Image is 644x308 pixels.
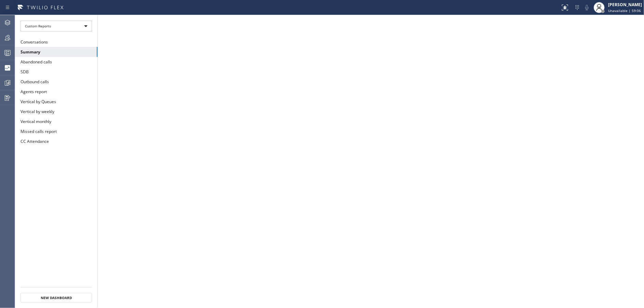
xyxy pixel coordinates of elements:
button: Outbound calls [15,77,97,87]
button: Vertical by Queues [15,97,97,107]
button: Vertical by weekly [15,107,97,116]
button: Summary [15,47,97,57]
button: New Dashboard [21,293,92,303]
iframe: dashboard_b794bedd1109 [98,15,644,308]
button: Mute [582,3,592,12]
button: CC Attendance [15,136,97,146]
div: [PERSON_NAME] [608,2,642,8]
span: Unavailable | 59:06 [608,8,641,13]
button: Abandoned calls [15,57,97,67]
button: Agents report [15,87,97,97]
div: Custom Reports [21,21,92,32]
button: Conversations [15,37,97,47]
button: Vertical monthly [15,116,97,126]
button: SDB [15,67,97,77]
button: Missed calls report [15,126,97,136]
